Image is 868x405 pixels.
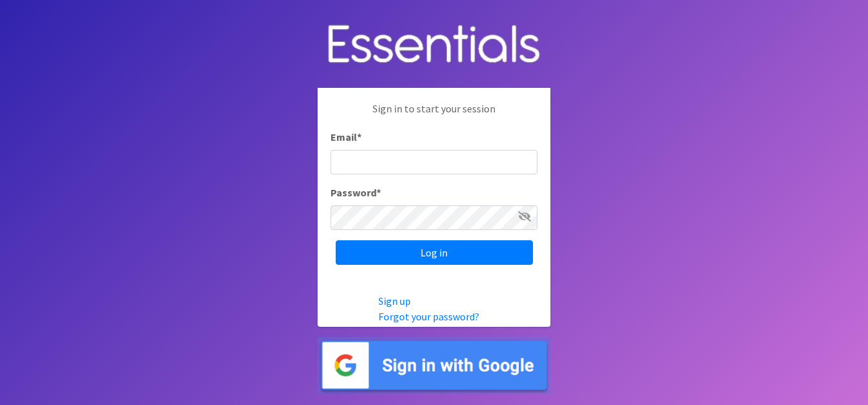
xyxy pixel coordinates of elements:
input: Log in [336,240,533,265]
abbr: required [357,130,362,143]
abbr: required [376,186,381,199]
a: Sign up [378,295,411,307]
label: Password [331,185,381,200]
label: Email [331,129,362,145]
img: Human Essentials [318,12,550,78]
p: Sign in to start your session [331,101,537,129]
a: Forgot your password? [378,310,479,323]
img: Sign in with Google [318,337,550,393]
